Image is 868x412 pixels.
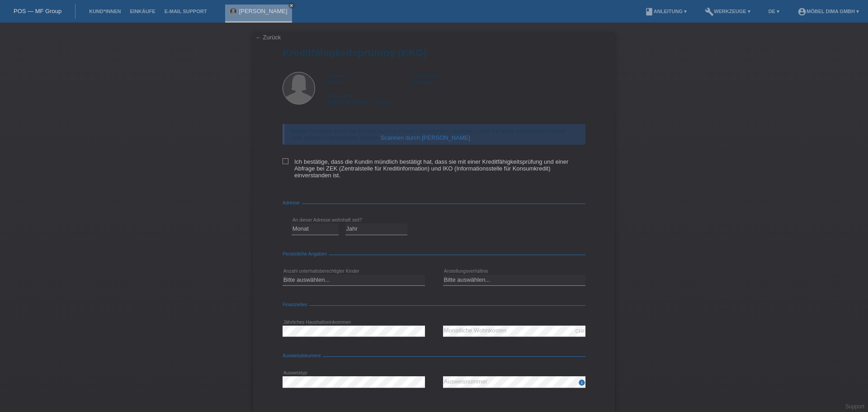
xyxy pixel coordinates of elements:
a: buildWerkzeuge ▾ [700,9,755,14]
div: CHF [575,328,585,334]
a: ← Zurück [255,34,281,41]
i: account_circle [797,7,807,16]
span: Vorname [328,73,348,78]
a: Einkäufe [125,9,160,14]
div: Esma [328,72,414,85]
span: Ausweisdokument [283,353,323,358]
a: close [288,2,295,9]
i: info [578,379,585,386]
span: Finanzielles [283,302,310,307]
div: Dieses Formular kann die Kundin auch auf ihrem Smartphone ausfüllen, falls sie diese persönlichen... [283,124,585,145]
a: DE ▾ [764,9,784,14]
a: E-Mail Support [160,9,212,14]
a: Scannen durch [PERSON_NAME] [381,134,470,141]
label: Ich bestätige, dass die Kundin mündlich bestätigt hat, dass sie mit einer Kreditfähigkeitsprüfung... [283,158,585,179]
a: account_circleMöbel DIMA GmbH ▾ [793,9,863,14]
a: [PERSON_NAME] [239,8,288,14]
i: close [289,3,294,8]
span: Adresse [283,200,302,205]
a: POS — MF Group [14,8,61,14]
a: Support [845,403,864,410]
span: Nachname [414,73,438,78]
i: book [645,7,654,16]
i: build [705,7,714,16]
a: Kund*innen [85,9,125,14]
span: Nationalität [328,93,353,99]
div: Dedinja [414,72,500,85]
a: info [578,382,585,387]
span: Persönliche Angaben [283,251,329,256]
a: bookAnleitung ▾ [640,9,691,14]
h1: Kreditfähigkeitsprüfung (KKG) [283,47,585,58]
div: [GEOGRAPHIC_DATA] [328,92,414,106]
